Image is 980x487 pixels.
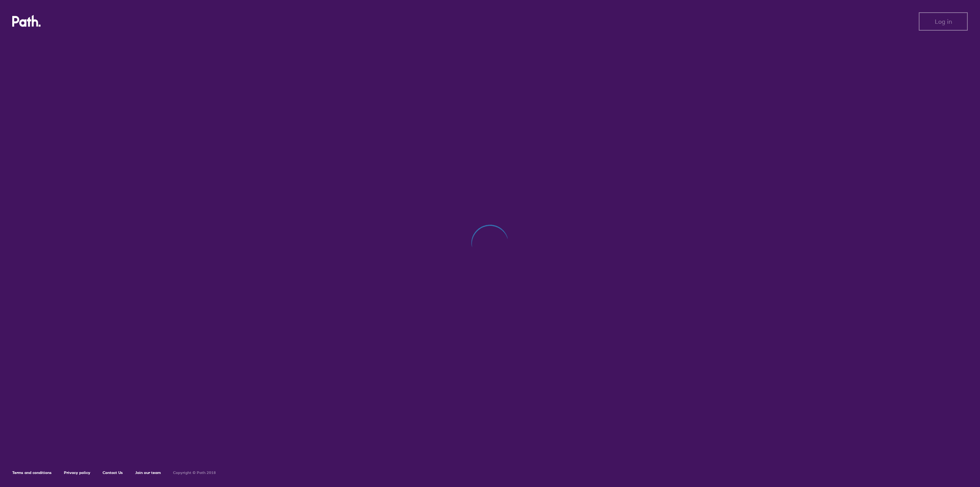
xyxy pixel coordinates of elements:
h6: Copyright © Path 2018 [173,471,216,475]
button: Log in [919,12,968,31]
span: Log in [935,18,952,25]
a: Terms and conditions [12,470,52,475]
a: Contact Us [103,470,123,475]
a: Join our team [135,470,161,475]
a: Privacy policy [64,470,90,475]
